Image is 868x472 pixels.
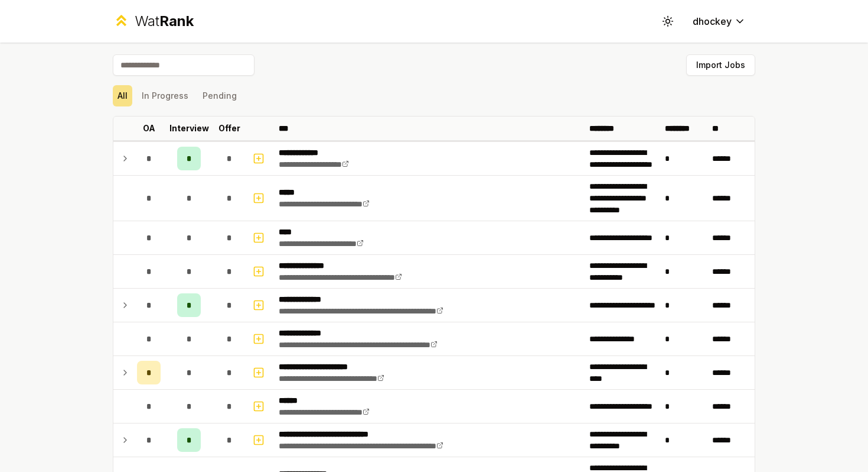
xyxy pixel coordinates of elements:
[693,14,732,28] span: dhockey
[169,122,209,134] p: Interview
[218,122,240,134] p: Offer
[143,122,155,134] p: OA
[686,54,755,76] button: Import Jobs
[683,11,755,32] button: dhockey
[113,85,132,106] button: All
[135,12,194,31] div: Wat
[198,85,242,106] button: Pending
[113,12,194,31] a: WatRank
[159,12,194,30] span: Rank
[137,85,193,106] button: In Progress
